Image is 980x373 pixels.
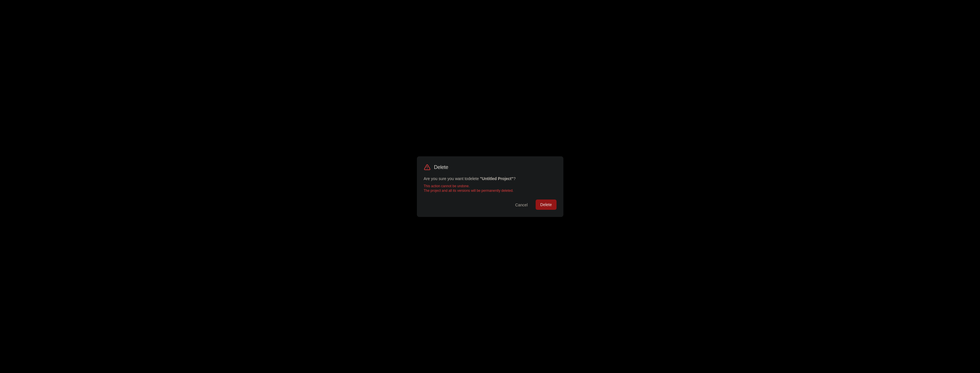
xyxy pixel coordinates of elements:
[424,188,557,193] p: The project and all its versions will be permanently deleted.
[424,184,557,188] p: This action cannot be undone.
[434,163,448,171] h3: Delete
[536,200,556,210] button: Delete
[510,200,532,210] button: Cancel
[424,176,557,181] p: Are you sure you want to delete ?
[480,176,513,181] strong: " Untitled Project "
